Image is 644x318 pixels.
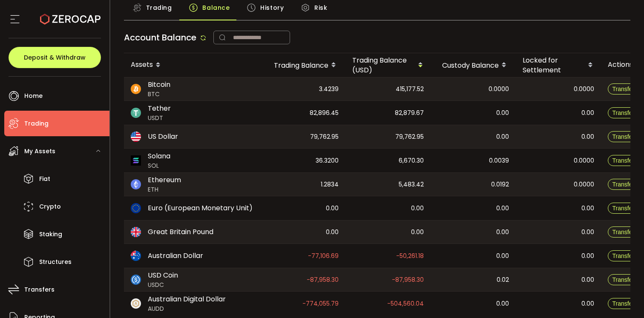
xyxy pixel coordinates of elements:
span: 0.0000 [489,84,509,94]
span: Deposit & Withdraw [24,54,86,60]
span: Home [24,90,43,102]
span: 0.00 [581,227,594,237]
span: Transfer [612,252,635,259]
div: Assets [124,58,260,72]
span: 0.00 [581,108,594,118]
button: Transfer [608,203,639,214]
span: 1.2834 [321,180,339,189]
span: AUDD [148,304,226,313]
img: aud_portfolio.svg [131,251,141,261]
span: Transfer [612,157,635,164]
span: Crypto [39,201,61,213]
span: Tether [148,103,171,114]
span: 0.00 [496,132,509,142]
span: Solana [148,151,170,161]
span: 415,177.52 [396,84,424,94]
span: Structures [39,256,72,268]
span: 5,483.42 [399,180,424,189]
span: -87,958.30 [307,275,339,285]
button: Transfer [608,274,639,285]
span: 0.0039 [489,156,509,166]
span: 0.00 [496,299,509,309]
span: Transfers [24,284,55,296]
button: Transfer [608,131,639,142]
span: 6,670.30 [399,156,424,166]
span: Transfer [612,133,635,140]
span: Transfer [612,181,635,188]
button: Transfer [608,83,639,95]
span: Transfer [612,276,635,283]
span: USDT [148,114,171,123]
span: 0.0000 [574,156,594,166]
span: Staking [39,228,62,241]
span: 0.00 [496,203,509,213]
img: zuPXiwguUFiBOIQyqLOiXsnnNitlx7q4LCwEbLHADjIpTka+Lip0HH8D0VTrd02z+wEAAAAASUVORK5CYII= [131,298,141,309]
span: 82,879.67 [395,108,424,118]
span: 0.0000 [574,180,594,189]
span: Transfer [612,109,635,116]
span: US Dollar [148,132,178,142]
img: sol_portfolio.png [131,155,141,166]
span: 0.0000 [574,84,594,94]
span: Euro (European Monetary Unit) [148,203,253,213]
span: -87,958.30 [392,275,424,285]
div: Custody Balance [431,58,516,72]
img: usd_portfolio.svg [131,132,141,142]
span: 79,762.95 [310,132,339,142]
span: Account Balance [124,32,196,43]
span: Transfer [612,205,635,212]
span: 0.00 [326,203,339,213]
img: usdc_portfolio.svg [131,275,141,285]
span: 0.00 [581,299,594,309]
iframe: Chat Widget [601,277,644,318]
span: 0.00 [411,227,424,237]
div: Locked for Settlement [516,55,601,75]
span: 0.00 [581,275,594,285]
span: -774,055.79 [302,299,339,309]
span: Transfer [612,229,635,235]
span: 0.00 [581,251,594,261]
span: Australian Digital Dollar [148,294,226,304]
span: USD Coin [148,270,178,281]
div: Trading Balance [260,58,345,72]
span: -504,560.04 [387,299,424,309]
span: 0.0192 [491,180,509,189]
span: 0.00 [496,108,509,118]
button: Transfer [608,155,639,166]
span: 82,896.45 [310,108,339,118]
img: eth_portfolio.svg [131,179,141,189]
div: Trading Balance (USD) [345,55,431,75]
img: eur_portfolio.svg [131,203,141,213]
span: SOL [148,161,170,170]
span: 79,762.95 [395,132,424,142]
span: 0.00 [326,227,339,237]
span: Ethereum [148,175,181,185]
span: Transfer [612,86,635,92]
span: ETH [148,185,181,194]
span: 0.00 [411,203,424,213]
span: 0.00 [581,203,594,213]
span: 36.3200 [316,156,339,166]
button: Transfer [608,107,639,118]
img: btc_portfolio.svg [131,84,141,94]
button: Transfer [608,226,639,238]
span: My Assets [24,145,55,158]
span: BTC [148,90,170,99]
span: USDC [148,281,178,289]
span: -50,261.18 [396,251,424,261]
button: Transfer [608,179,639,190]
span: -77,106.69 [308,251,339,261]
img: usdt_portfolio.svg [131,108,141,118]
span: Great Britain Pound [148,227,213,237]
span: 0.02 [497,275,509,285]
span: Australian Dollar [148,251,203,261]
span: 0.00 [581,132,594,142]
img: gbp_portfolio.svg [131,227,141,237]
button: Transfer [608,250,639,261]
button: Deposit & Withdraw [9,47,101,68]
span: 0.00 [496,227,509,237]
span: Fiat [39,173,50,185]
span: 3.4239 [319,84,339,94]
span: Bitcoin [148,80,170,90]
